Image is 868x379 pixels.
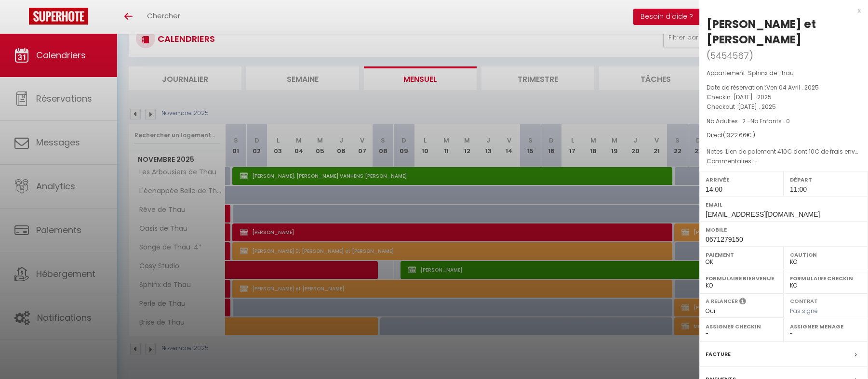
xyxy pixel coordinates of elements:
[706,200,862,209] label: Email
[707,102,861,112] p: Checkout :
[706,210,820,218] span: [EMAIL_ADDRESS][DOMAIN_NAME]
[707,92,861,102] p: Checkin :
[706,175,777,184] label: Arrivée
[707,147,861,157] p: Notes :
[706,274,777,283] label: Formulaire Bienvenue
[723,131,755,139] span: ( € )
[710,50,749,62] span: 5454567
[707,157,861,166] p: Commentaires :
[706,235,743,243] span: 0671279150
[738,103,776,111] span: [DATE] . 2025
[707,49,753,62] span: ( )
[706,322,777,331] label: Assigner Checkin
[790,185,807,193] span: 11:00
[790,250,862,260] label: Caution
[790,322,862,331] label: Assigner Menage
[790,175,862,184] label: Départ
[790,274,862,283] label: Formulaire Checkin
[790,297,818,303] label: Contrat
[739,297,746,308] i: Sélectionner OUI si vous souhaiter envoyer les séquences de messages post-checkout
[707,16,861,47] div: [PERSON_NAME] et [PERSON_NAME]
[707,131,861,140] div: Direct
[706,225,862,235] label: Mobile
[706,297,738,305] label: A relancer
[706,185,722,193] span: 14:00
[725,131,747,139] span: 1322.66
[790,307,818,315] span: Pas signé
[706,250,777,260] label: Paiement
[706,349,731,359] label: Facture
[707,117,790,125] span: Nb Adultes : 2 -
[766,83,819,91] span: Ven 04 Avril . 2025
[707,83,861,92] p: Date de réservation :
[748,69,794,77] span: Sphinx de Thau
[750,117,790,125] span: Nb Enfants : 0
[754,157,758,165] span: -
[707,68,861,78] p: Appartement :
[734,93,772,101] span: [DATE] . 2025
[699,5,861,16] div: x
